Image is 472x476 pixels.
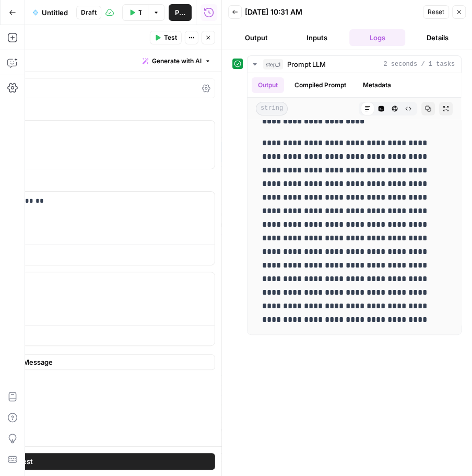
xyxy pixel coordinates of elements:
button: Logs [349,29,406,46]
span: Untitled [42,7,68,18]
button: Test [150,31,182,44]
button: Compiled Prompt [288,77,352,93]
button: Output [252,77,284,93]
button: Inputs [289,29,345,46]
span: Prompt LLM [287,59,326,69]
button: 2 seconds / 1 tasks [247,56,461,73]
span: string [256,102,288,115]
span: Add Message [8,357,53,367]
span: Draft [81,8,97,17]
button: Metadata [357,77,397,93]
div: 2 seconds / 1 tasks [247,73,461,334]
button: Details [409,29,466,46]
button: Reset [423,5,449,19]
span: Test [18,456,33,467]
span: Test Workflow [138,7,141,18]
button: Generate with AI [138,54,215,68]
button: Publish [169,4,192,21]
button: Test Workflow [122,4,148,21]
span: Publish [175,7,185,18]
button: Output [228,29,285,46]
span: step_1 [263,59,283,69]
span: Reset [428,7,444,17]
span: Generate with AI [152,56,202,66]
button: Untitled [26,4,74,21]
span: Test [164,33,177,42]
span: 2 seconds / 1 tasks [383,60,455,69]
